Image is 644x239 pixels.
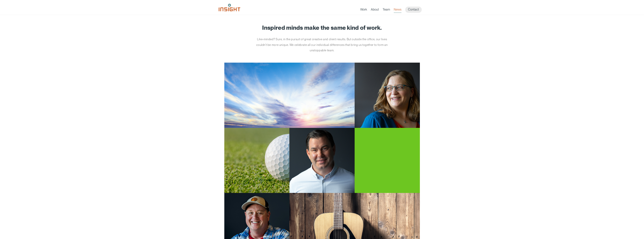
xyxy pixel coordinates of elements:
[355,63,420,128] img: Jill Smith
[224,63,420,128] a: Jill Smith
[360,7,426,13] nav: primary navigation menu
[252,36,393,53] p: Like-minded? Sure, in the pursuit of great creative and client results. But outside the office, o...
[224,128,420,193] a: Roger Nolan
[394,8,401,13] a: News
[383,8,390,13] a: Team
[371,8,379,13] a: About
[224,24,420,31] h1: Inspired minds make the same kind of work.
[405,7,422,13] a: Contact
[289,128,355,193] img: Roger Nolan
[219,4,240,11] img: Insight Marketing Design
[360,8,367,13] a: Work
